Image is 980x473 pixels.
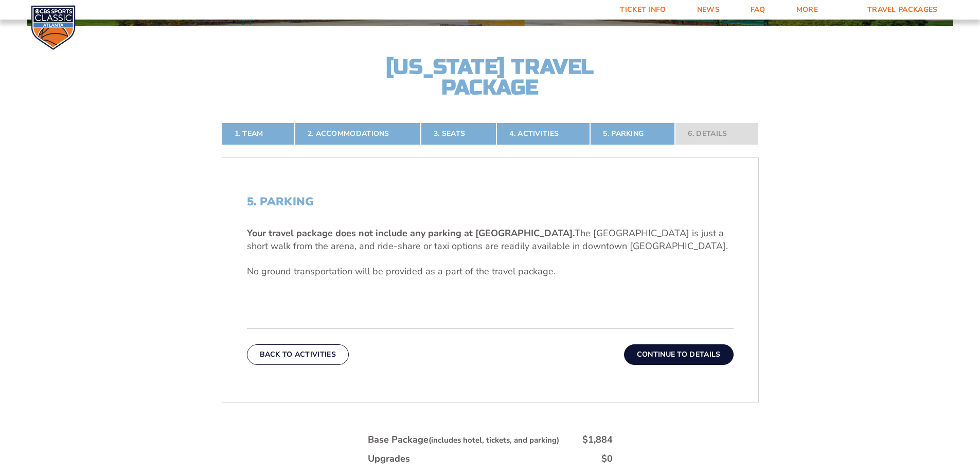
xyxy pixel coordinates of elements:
h2: 5. Parking [247,195,734,208]
a: 4. Activities [496,122,590,145]
div: $0 [601,452,613,465]
p: The [GEOGRAPHIC_DATA] is just a short walk from the arena, and ride-share or taxi options are rea... [247,227,734,253]
h2: [US_STATE] Travel Package [377,57,603,98]
b: Your travel package does not include any parking at [GEOGRAPHIC_DATA]. [247,227,575,239]
div: Base Package [368,433,559,446]
small: (includes hotel, tickets, and parking) [429,435,559,445]
a: 1. Team [222,122,295,145]
button: Continue To Details [624,344,734,365]
img: CBS Sports Classic [31,5,76,50]
div: $1,884 [582,433,613,446]
p: No ground transportation will be provided as a part of the travel package. [247,265,734,278]
a: 2. Accommodations [295,122,421,145]
button: Back To Activities [247,344,349,365]
a: 3. Seats [421,122,496,145]
div: Upgrades [368,452,410,465]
